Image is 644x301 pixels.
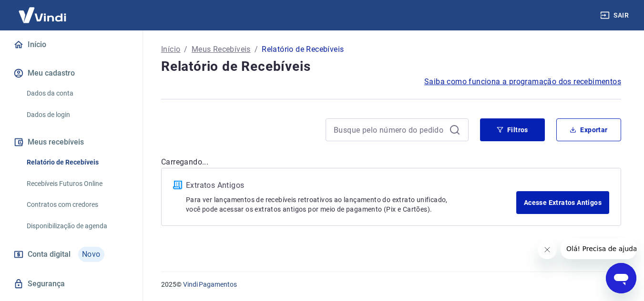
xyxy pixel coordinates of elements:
a: Acesse Extratos Antigos [516,191,609,214]
a: Disponibilização de agenda [23,216,131,236]
img: ícone [173,181,182,189]
button: Exportar [556,118,621,141]
p: 2025 © [161,280,621,290]
p: / [255,44,258,55]
a: Relatório de Recebíveis [23,153,131,172]
p: Para ver lançamentos de recebíveis retroativos ao lançamento do extrato unificado, você pode aces... [186,195,516,214]
a: Vindi Pagamentos [183,281,237,288]
button: Sair [598,7,633,24]
button: Meu cadastro [11,63,131,84]
h4: Relatório de Recebíveis [161,57,621,76]
span: Novo [78,247,104,262]
p: Relatório de Recebíveis [262,44,344,55]
img: Vindi [11,0,73,29]
button: Filtros [480,118,545,141]
a: Contratos com credores [23,195,131,214]
a: Início [11,34,131,55]
p: / [184,44,187,55]
iframe: Mensagem da empresa [561,238,636,259]
p: Carregando... [161,156,621,168]
a: Saiba como funciona a programação dos recebimentos [424,76,621,87]
span: Olá! Precisa de ajuda? [6,7,80,14]
a: Início [161,44,180,55]
a: Dados de login [23,105,131,125]
span: Conta digital [28,248,71,261]
iframe: Botão para abrir a janela de mensagens [606,263,636,293]
iframe: Fechar mensagem [538,240,557,259]
a: Segurança [11,273,131,294]
input: Busque pelo número do pedido [334,123,445,137]
a: Recebíveis Futuros Online [23,174,131,194]
a: Meus Recebíveis [192,44,251,55]
a: Dados da conta [23,84,131,103]
button: Meus recebíveis [11,132,131,153]
p: Extratos Antigos [186,180,516,191]
a: Conta digitalNovo [11,243,131,266]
